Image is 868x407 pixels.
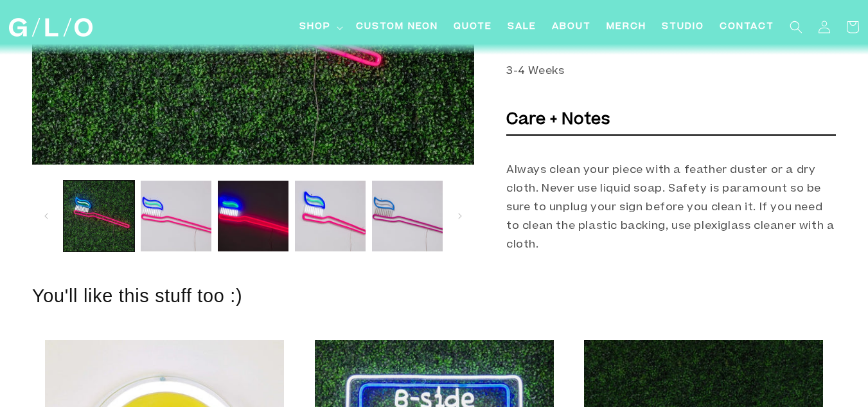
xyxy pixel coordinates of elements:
span: Studio [662,21,704,34]
a: Contact [712,13,782,42]
summary: Shop [292,13,348,42]
button: Load image 4 in gallery view [295,180,366,251]
span: Custom Neon [356,21,438,34]
button: Load image 5 in gallery view [372,180,443,251]
button: Load image 2 in gallery view [141,180,211,251]
h2: You'll like this stuff too :) [32,285,836,308]
iframe: Chat Widget [804,345,868,407]
button: Slide right [446,201,474,230]
button: Load image 1 in gallery view [64,180,134,251]
span: About [552,21,591,34]
a: GLO Studio [4,14,97,42]
button: Load image 3 in gallery view [218,180,288,251]
a: Merch [599,13,654,42]
button: Slide left [32,201,60,230]
p: 3-4 Weeks [506,62,836,81]
summary: Search [782,13,810,41]
a: SALE [500,13,544,42]
span: Shop [299,21,331,34]
span: Contact [720,21,774,34]
strong: Care + Notes [506,113,610,128]
span: SALE [508,21,536,34]
a: Studio [654,13,712,42]
span: Merch [607,21,646,34]
a: About [544,13,599,42]
img: GLO Studio [9,18,93,37]
a: Custom Neon [348,13,446,42]
a: Quote [446,13,500,42]
span: Quote [454,21,492,34]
